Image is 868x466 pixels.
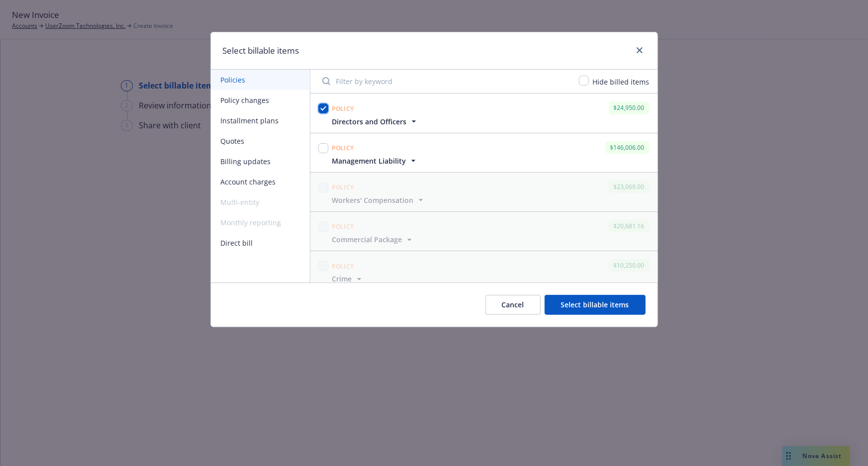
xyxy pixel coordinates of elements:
span: Policy$20,681.16Commercial Package [310,212,658,251]
span: Policy [332,262,354,271]
input: Filter by keyword [316,71,573,91]
span: Crime [332,274,352,284]
button: Policy changes [211,90,310,110]
button: Workers' Compensation [332,195,426,205]
span: Hide billed items [593,77,650,87]
button: Select billable items [545,295,646,315]
span: Multi-entity [211,192,310,212]
button: Account charges [211,172,310,192]
span: Policy [332,222,354,231]
span: Commercial Package [332,234,402,245]
div: $10,250.00 [609,259,650,272]
button: Cancel [485,295,541,315]
h1: Select billable items [223,44,299,57]
button: Policies [211,70,310,90]
div: $24,950.00 [609,101,650,114]
div: $23,069.00 [609,181,650,193]
button: Crime [332,274,364,284]
span: Policy [332,183,354,191]
span: Monthly reporting [211,212,310,233]
span: Policy$23,069.00Workers' Compensation [310,173,658,211]
span: Management Liability [332,156,406,166]
span: Directors and Officers [332,116,407,127]
button: Quotes [211,131,310,151]
span: Policy [332,104,354,113]
button: Commercial Package [332,234,414,245]
button: Directors and Officers [332,116,419,127]
span: Workers' Compensation [332,195,414,205]
a: close [634,44,646,56]
span: Policy [332,144,354,152]
button: Installment plans [211,110,310,131]
span: Policy$10,250.00Crime [310,251,658,290]
button: Management Liability [332,156,418,166]
button: Direct bill [211,233,310,253]
div: $20,681.16 [609,220,650,232]
button: Billing updates [211,151,310,172]
div: $146,006.00 [605,141,650,154]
